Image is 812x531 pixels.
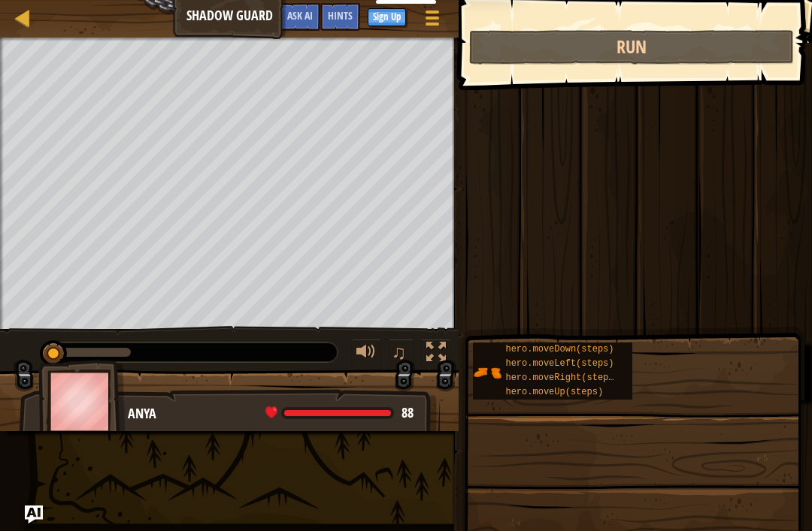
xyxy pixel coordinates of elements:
[265,406,414,420] div: health: 88 / 88
[38,360,126,443] img: thang_avatar_frame.png
[414,3,451,38] button: Show game menu
[505,373,619,383] span: hero.moveRight(steps)
[505,387,603,397] span: hero.moveUp(steps)
[505,344,614,355] span: hero.moveDown(steps)
[389,339,414,370] button: ♫
[280,3,320,31] button: Ask AI
[328,8,353,23] span: Hints
[128,404,425,424] div: Anya
[351,339,381,370] button: Adjust volume
[421,339,451,370] button: Toggle fullscreen
[368,8,406,26] button: Sign Up
[473,358,501,387] img: portrait.png
[25,505,43,523] button: Ask AI
[287,8,313,23] span: Ask AI
[401,403,414,422] span: 88
[392,341,407,364] span: ♫
[469,30,794,65] button: Run
[505,358,614,369] span: hero.moveLeft(steps)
